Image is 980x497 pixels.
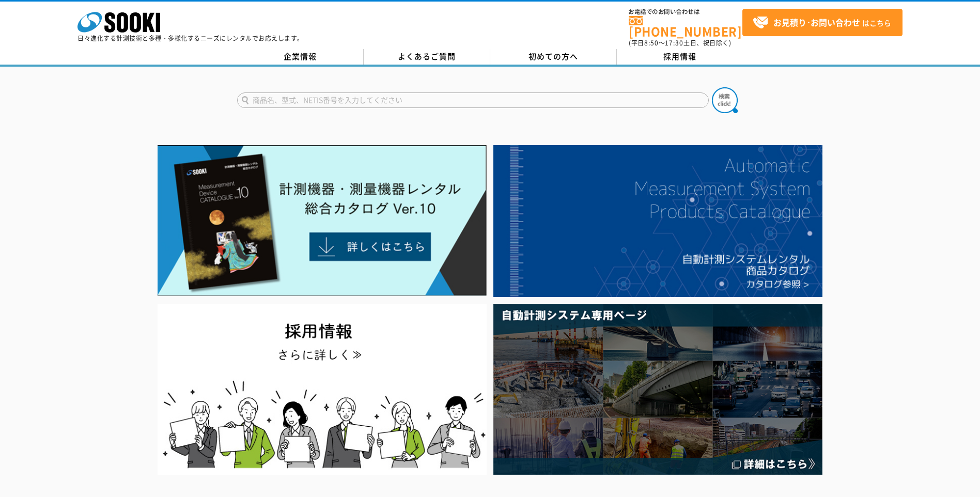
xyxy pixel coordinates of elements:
span: (平日 ～ 土日、祝日除く) [629,38,731,48]
img: btn_search.png [712,87,738,113]
span: はこちら [753,15,891,30]
a: [PHONE_NUMBER] [629,16,742,37]
input: 商品名、型式、NETIS番号を入力してください [237,92,709,108]
img: 自動計測システムカタログ [493,145,822,297]
a: 初めての方へ [490,49,617,65]
span: お電話でのお問い合わせは [629,9,742,15]
a: 採用情報 [617,49,743,65]
p: 日々進化する計測技術と多種・多様化するニーズにレンタルでお応えします。 [77,35,304,41]
strong: お見積り･お問い合わせ [773,16,860,28]
a: お見積り･お問い合わせはこちら [742,9,903,36]
img: 自動計測システム専用ページ [493,304,822,475]
a: 企業情報 [237,49,364,65]
img: SOOKI recruit [158,304,487,475]
img: Catalog Ver10 [158,145,487,296]
span: 初めての方へ [528,51,578,62]
span: 8:50 [644,38,659,48]
span: 17:30 [665,38,683,48]
a: よくあるご質問 [364,49,490,65]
